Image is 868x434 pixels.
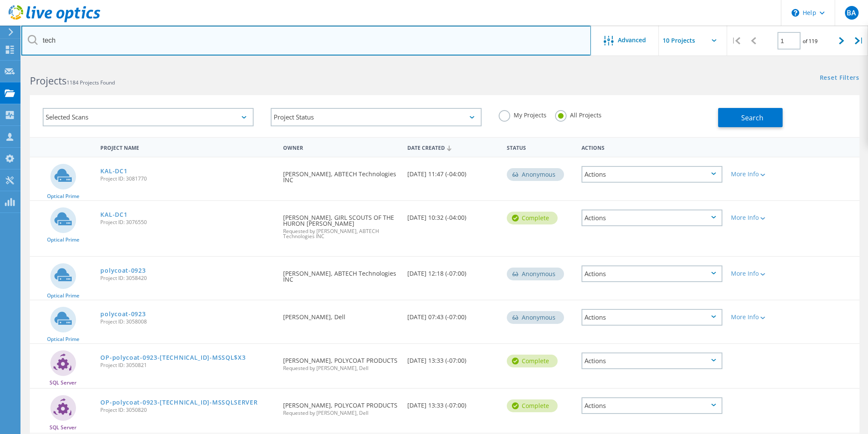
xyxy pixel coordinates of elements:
[792,9,799,17] svg: \n
[43,108,254,126] div: Selected Scans
[279,157,403,192] div: [PERSON_NAME], ABTECH Technologies INC
[50,380,76,385] span: SQL Server
[100,176,274,181] span: Project ID: 3081770
[100,168,127,174] a: KAL-DC1
[100,212,127,218] a: KAL-DC1
[47,237,79,242] span: Optical Prime
[582,352,722,369] div: Actions
[582,166,722,183] div: Actions
[100,355,245,361] a: OP-polycoat-0923-[TECHNICAL_ID]-MSSQL$X3
[847,9,856,16] span: BA
[47,293,79,298] span: Optical Prime
[100,399,257,405] a: OP-polycoat-0923-[TECHNICAL_ID]-MSSQLSERVER
[507,355,558,367] div: Complete
[503,139,577,155] div: Status
[279,139,403,155] div: Owner
[803,38,818,45] span: of 119
[100,408,274,413] span: Project ID: 3050820
[21,26,591,55] input: Search projects by name, owner, ID, company, etc
[731,171,789,177] div: More Info
[582,397,722,414] div: Actions
[718,108,783,127] button: Search
[555,110,602,118] label: All Projects
[403,139,503,155] div: Date Created
[507,399,558,412] div: Complete
[283,366,399,371] span: Requested by [PERSON_NAME], Dell
[100,311,146,317] a: polycoat-0923
[403,257,503,285] div: [DATE] 12:18 (-07:00)
[279,389,403,424] div: [PERSON_NAME], POLYCOAT PRODUCTS
[100,363,274,368] span: Project ID: 3050821
[507,311,564,324] div: Anonymous
[731,271,789,277] div: More Info
[283,229,399,239] span: Requested by [PERSON_NAME], ABTECH Technologies INC
[9,18,100,24] a: Live Optics Dashboard
[507,212,558,224] div: Complete
[100,276,274,281] span: Project ID: 3058420
[507,268,564,280] div: Anonymous
[279,300,403,329] div: [PERSON_NAME], Dell
[271,108,482,126] div: Project Status
[100,319,274,324] span: Project ID: 3058008
[279,344,403,379] div: [PERSON_NAME], POLYCOAT PRODUCTS
[582,309,722,326] div: Actions
[30,74,67,87] b: Projects
[96,139,278,155] div: Project Name
[47,194,79,199] span: Optical Prime
[499,110,547,118] label: My Projects
[582,265,722,282] div: Actions
[67,79,115,86] span: 1184 Projects Found
[820,75,859,82] a: Reset Filters
[50,425,76,430] span: SQL Server
[403,157,503,186] div: [DATE] 11:47 (-04:00)
[283,411,399,416] span: Requested by [PERSON_NAME], Dell
[403,344,503,372] div: [DATE] 13:33 (-07:00)
[279,257,403,291] div: [PERSON_NAME], ABTECH Technologies INC
[507,168,564,181] div: Anonymous
[279,201,403,248] div: [PERSON_NAME], GIRL SCOUTS OF THE HURON [PERSON_NAME]
[403,389,503,417] div: [DATE] 13:33 (-07:00)
[731,215,789,221] div: More Info
[850,26,868,56] div: |
[100,268,146,274] a: polycoat-0923
[582,210,722,226] div: Actions
[727,26,745,56] div: |
[618,37,646,43] span: Advanced
[403,201,503,229] div: [DATE] 10:32 (-04:00)
[100,220,274,225] span: Project ID: 3076550
[577,139,727,155] div: Actions
[731,314,789,320] div: More Info
[47,337,79,342] span: Optical Prime
[403,300,503,329] div: [DATE] 07:43 (-07:00)
[741,113,763,122] span: Search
